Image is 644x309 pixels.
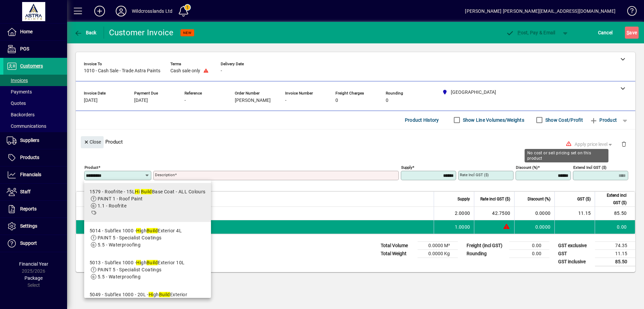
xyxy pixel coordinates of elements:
[3,120,67,132] a: Communications
[595,258,635,266] td: 85.50
[135,189,140,194] em: Hi
[7,112,35,117] span: Backorders
[544,117,583,123] label: Show Cost/Profit
[616,141,632,147] app-page-header-button: Delete
[625,27,639,39] button: Save
[109,27,174,38] div: Customer Invoice
[90,291,187,298] div: 5049 - Subflex 1000 - 20L - gh Exterior
[509,241,549,249] td: 0.00
[460,172,489,177] mat-label: Rate incl GST ($)
[627,27,637,38] span: ave
[3,166,67,183] a: Financials
[503,27,559,39] button: Post, Pay & Email
[463,241,509,249] td: Freight (incl GST)
[155,172,175,177] mat-label: Description
[595,207,635,220] td: 85.50
[19,261,48,267] span: Financial Year
[599,192,627,206] span: Extend incl GST ($)
[90,227,182,234] div: 5014 - Subflex 1000 - gh Exterior 4L
[418,249,458,258] td: 0.0000 Kg
[3,184,67,200] a: Staff
[141,189,152,194] em: Build
[84,183,211,222] mat-option: 1579 - Roofrite - 15L Hi Build Base Coat - ALL Colours
[20,172,41,177] span: Financials
[84,222,211,254] mat-option: 5014 - Subflex 1000 - High Build Exterior 4L
[386,98,388,103] span: 0
[98,203,126,208] span: 1.1 - Roofrite
[463,249,509,258] td: Rounding
[595,220,635,234] td: 0.00
[573,165,606,169] mat-label: Extend incl GST ($)
[3,235,67,252] a: Support
[183,31,192,35] span: NEW
[134,98,148,103] span: [DATE]
[509,249,549,258] td: 0.00
[525,149,608,162] div: No cost or sell pricing set on this product
[572,138,616,150] button: Apply price level
[20,189,31,194] span: Staff
[136,228,141,233] em: Hi
[465,6,615,16] div: [PERSON_NAME] [PERSON_NAME][EMAIL_ADDRESS][DOMAIN_NAME]
[458,195,470,203] span: Supply
[418,241,458,249] td: 0.0000 M³
[110,5,132,17] button: Profile
[7,78,28,83] span: Invoices
[455,224,470,230] span: 1.0000
[84,68,160,74] span: 1010 - Cash Sale - Trade Astra Paints
[616,136,632,152] button: Delete
[20,240,37,246] span: Support
[3,24,67,40] a: Home
[90,188,206,195] div: 1579 - Roofrite - 15L Base Coat - ALL Colours
[98,267,162,272] span: PAINT 5 - Specialist Coatings
[98,242,141,247] span: 5.5 - Waterproofing
[84,254,211,286] mat-option: 5013 - Subflex 1000 - High Build Exterior 10L
[3,218,67,235] a: Settings
[555,258,595,266] td: GST inclusive
[3,75,67,86] a: Invoices
[3,132,67,149] a: Suppliers
[402,114,442,126] button: Product History
[595,241,635,249] td: 74.35
[20,223,37,229] span: Settings
[149,292,153,297] em: Hi
[554,207,595,220] td: 11.15
[514,220,554,234] td: 0.0000
[285,98,286,103] span: -
[401,165,412,169] mat-label: Supply
[627,30,629,35] span: S
[480,195,510,203] span: Rate incl GST ($)
[528,195,550,203] span: Discount (%)
[84,137,101,148] span: Close
[622,1,636,23] a: Knowledge Base
[72,27,98,39] button: Back
[598,27,613,38] span: Cancel
[147,228,158,233] em: Build
[20,155,39,160] span: Products
[377,241,418,249] td: Total Volume
[90,259,184,266] div: 5013 - Subflex 1000 - gh Exterior 10L
[3,109,67,120] a: Backorders
[184,98,186,103] span: -
[221,68,222,74] span: -
[518,30,521,35] span: P
[405,115,439,125] span: Product History
[3,201,67,218] a: Reports
[98,274,141,279] span: 5.5 - Waterproofing
[20,63,43,69] span: Customers
[514,207,554,220] td: 0.0000
[20,206,37,211] span: Reports
[7,123,46,129] span: Communications
[555,241,595,249] td: GST exclusive
[596,27,614,39] button: Cancel
[575,141,613,148] span: Apply price level
[159,292,170,297] em: Build
[81,136,104,148] button: Close
[577,195,591,203] span: GST ($)
[595,249,635,258] td: 11.15
[20,138,39,143] span: Suppliers
[67,27,104,39] app-page-header-button: Back
[455,210,470,217] span: 2.0000
[79,139,105,145] app-page-header-button: Close
[136,260,141,265] em: Hi
[7,101,26,106] span: Quotes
